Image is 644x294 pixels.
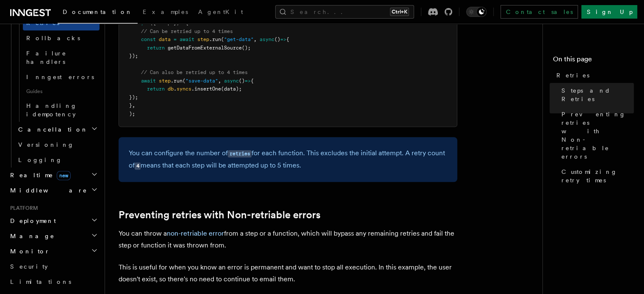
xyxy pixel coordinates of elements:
span: , [254,36,257,42]
span: AgentKit [198,8,243,15]
span: Versioning [18,141,74,148]
span: Inngest errors [26,74,94,80]
span: new [57,171,71,180]
a: Rollbacks [23,30,100,46]
a: non-retriable error [167,229,224,237]
span: data [159,36,171,42]
span: .insertOne [191,86,221,92]
a: Logging [15,152,100,168]
span: Preventing retries with Non-retriable errors [561,110,634,161]
span: . [174,86,177,92]
kbd: Ctrl+K [390,8,409,16]
span: ); [129,111,135,117]
span: "get-data" [224,36,254,42]
button: Manage [7,228,100,244]
span: , [132,102,135,108]
span: } [129,102,132,108]
code: 4 [135,162,141,170]
a: Preventing retries with Non-retriable errors [119,209,321,221]
span: .run [171,78,182,84]
a: Customizing retry times [558,164,634,188]
span: Rollbacks [26,35,80,41]
span: step [159,78,171,84]
p: You can configure the number of for each function. This excludes the initial attempt. A retry cou... [129,147,447,172]
span: return [147,86,165,92]
span: // Can be retried up to 4 times [141,28,233,34]
span: , [218,78,221,84]
a: AgentKit [193,3,248,23]
span: Documentation [63,8,133,15]
span: syncs [177,86,191,92]
span: Logging [18,157,62,163]
span: "save-data" [185,78,218,84]
span: { [251,78,254,84]
a: Retries [553,68,634,83]
span: Monitor [7,247,50,256]
button: Monitor [7,244,100,259]
button: Search...Ctrl+K [275,5,414,19]
a: Contact sales [500,5,578,19]
a: Documentation [58,3,138,24]
span: const [141,36,156,42]
a: Steps and Retries [558,83,634,107]
span: async [224,78,239,84]
span: Examples [143,8,188,15]
span: await [141,78,156,84]
span: Guides [23,85,100,98]
code: retries [228,150,252,157]
button: Toggle dark mode [466,7,486,17]
a: Handling idempotency [23,98,100,122]
a: retries [228,149,252,157]
span: ( [182,78,185,84]
span: Retries [556,71,589,80]
button: Cancellation [15,122,100,137]
span: return [147,45,165,51]
span: Deployment [7,217,56,225]
span: await [180,36,194,42]
a: Failure handlers [23,46,100,69]
a: Examples [138,3,193,23]
a: Preventing retries with Non-retriable errors [558,107,634,164]
h4: On this page [553,54,634,68]
a: Security [7,259,100,274]
span: Security [10,263,48,270]
span: Failure handlers [26,50,66,65]
p: You can throw a from a step or a function, which will bypass any remaining retries and fail the s... [119,228,457,251]
p: This is useful for when you know an error is permanent and want to stop all execution. In this ex... [119,261,457,285]
a: Inngest errors [23,69,100,85]
button: Deployment [7,213,100,228]
span: async [260,36,274,42]
span: () [239,78,245,84]
span: () [274,36,280,42]
span: }); [129,94,138,100]
span: ( [221,36,224,42]
span: Cancellation [15,125,88,134]
span: // Can also be retried up to 4 times [141,69,248,75]
span: Platform [7,205,38,212]
span: Handling idempotency [26,102,77,118]
span: Manage [7,232,55,240]
span: Realtime [7,171,71,179]
button: Middleware [7,183,100,198]
span: { [286,36,289,42]
span: step [197,36,209,42]
span: (); [242,45,251,51]
a: Limitations [7,274,100,289]
span: = [174,36,177,42]
span: Limitations [10,278,71,285]
span: .run [209,36,221,42]
span: Customizing retry times [561,168,634,184]
button: Realtimenew [7,168,100,183]
span: => [280,36,286,42]
span: => [245,78,251,84]
a: Versioning [15,137,100,152]
a: Sign Up [581,5,637,19]
span: Steps and Retries [561,86,634,103]
span: (data); [221,86,242,92]
span: Middleware [7,186,87,195]
span: }); [129,53,138,59]
span: getDataFromExternalSource [168,45,242,51]
span: db [168,86,174,92]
